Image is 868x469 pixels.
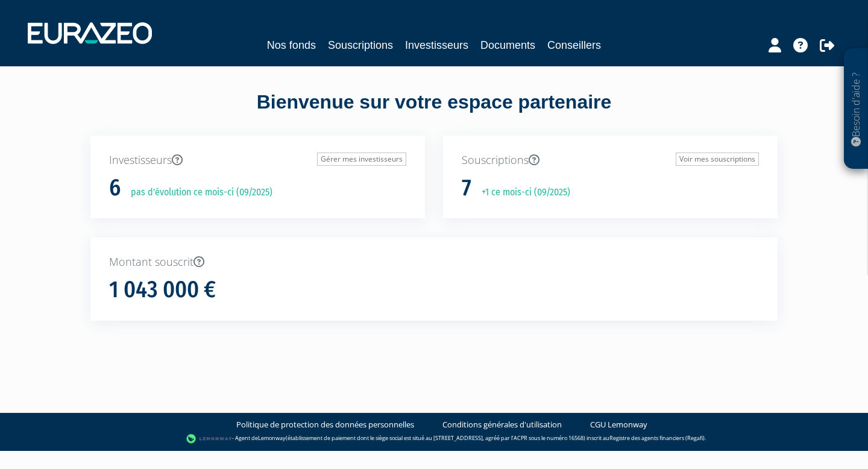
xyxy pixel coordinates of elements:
a: Voir mes souscriptions [676,153,759,166]
div: Bienvenue sur votre espace partenaire [81,89,787,136]
p: pas d'évolution ce mois-ci (09/2025) [122,186,272,200]
p: Investisseurs [109,153,406,168]
a: Documents [480,37,535,54]
a: Conseillers [547,37,601,54]
p: +1 ce mois-ci (09/2025) [473,186,570,200]
h1: 6 [109,175,121,201]
a: Politique de protection des données personnelles [236,419,414,430]
a: Investisseurs [405,37,468,54]
h1: 1 043 000 € [109,277,216,303]
a: CGU Lemonway [590,419,647,430]
p: Montant souscrit [109,254,759,270]
a: Gérer mes investisseurs [317,153,406,166]
h1: 7 [462,175,471,201]
a: Nos fonds [267,37,316,54]
a: Souscriptions [328,37,393,54]
p: Besoin d'aide ? [849,55,863,163]
img: logo-lemonway.png [186,433,233,445]
div: - Agent de (établissement de paiement dont le siège social est situé au [STREET_ADDRESS], agréé p... [12,433,856,445]
p: Souscriptions [462,153,759,168]
a: Lemonway [258,434,286,442]
img: 1732889491-logotype_eurazeo_blanc_rvb.png [28,22,152,44]
a: Registre des agents financiers (Regafi) [609,434,705,442]
a: Conditions générales d'utilisation [442,419,562,430]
